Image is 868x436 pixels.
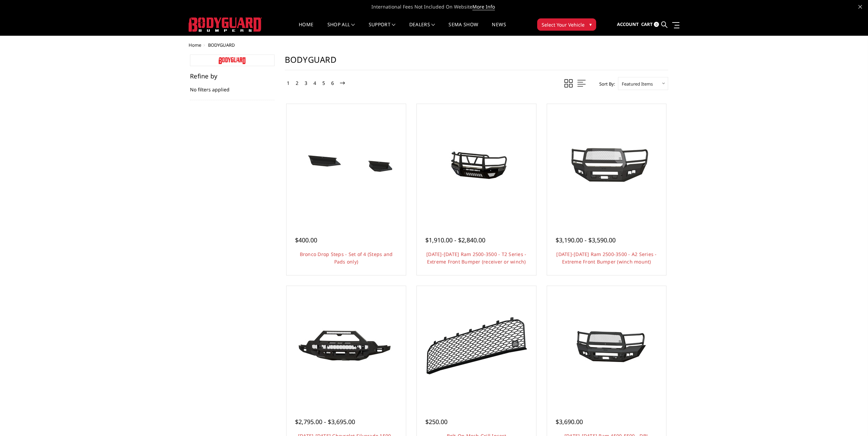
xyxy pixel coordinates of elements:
a: Bolt-On Mesh Grill Insert [418,288,534,404]
div: No filters applied [190,73,275,100]
button: Select Your Vehicle [537,18,596,31]
a: Home [189,42,201,48]
a: Bronco Drop Steps - Set of 4 (Steps and Pads only) Bronco Drop Steps - Set of 4 (Steps and Pads o... [288,106,404,222]
a: 5 [321,79,327,87]
a: shop all [327,22,355,35]
a: 2019-2025 Ram 2500-3500 - T2 Series - Extreme Front Bumper (receiver or winch) 2019-2025 Ram 2500... [418,106,534,222]
a: Dealers [409,22,435,35]
img: Bolt-On Mesh Grill Insert [422,314,531,377]
img: 2022-2025 Chevrolet Silverado 1500 - Freedom Series - Baja Front Bumper (winch mount) [292,315,401,376]
img: BODYGUARD BUMPERS [189,17,262,32]
a: Cart 0 [641,15,659,34]
a: 2019-2025 Ram 2500-3500 - A2 Series - Extreme Front Bumper (winch mount) [549,106,665,222]
span: $2,795.00 - $3,695.00 [295,418,355,426]
span: BODYGUARD [208,42,235,48]
span: $250.00 [425,418,447,426]
span: $3,690.00 [556,418,583,426]
a: 2 [294,79,300,87]
span: ▾ [589,21,592,28]
a: Support [369,22,396,35]
span: Select Your Vehicle [542,21,585,28]
a: 1 [285,79,291,87]
a: 2019-2025 Ram 4500-5500 - DBL Designs Custom Product - A2 Series - Extreme Front Bumper (winch mo... [549,288,665,404]
a: More Info [472,3,495,10]
a: [DATE]-[DATE] Ram 2500-3500 - T2 Series - Extreme Front Bumper (receiver or winch) [426,251,526,265]
h5: Refine by [190,73,275,79]
span: Cart [641,21,653,27]
a: 4 [312,79,318,87]
a: News [492,22,506,35]
a: 6 [329,79,336,87]
span: 0 [654,22,659,27]
span: Account [617,21,639,27]
a: Home [299,22,313,35]
a: SEMA Show [448,22,478,35]
a: Account [617,15,639,34]
img: 2019-2025 Ram 2500-3500 - T2 Series - Extreme Front Bumper (receiver or winch) [422,138,531,189]
a: [DATE]-[DATE] Ram 2500-3500 - A2 Series - Extreme Front Bumper (winch mount) [556,251,657,265]
span: $1,910.00 - $2,840.00 [425,236,485,244]
h1: BODYGUARD [285,55,668,70]
span: $400.00 [295,236,317,244]
a: 2022-2025 Chevrolet Silverado 1500 - Freedom Series - Baja Front Bumper (winch mount) [288,288,404,404]
a: Bronco Drop Steps - Set of 4 (Steps and Pads only) [300,251,393,265]
img: bodyguard-logoonly-red_1544544210__99040.original.jpg [219,57,246,64]
span: $3,190.00 - $3,590.00 [556,236,616,244]
img: 2019-2025 Ram 2500-3500 - A2 Series - Extreme Front Bumper (winch mount) [552,139,661,188]
a: 3 [303,79,309,87]
label: Sort By: [595,79,615,89]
